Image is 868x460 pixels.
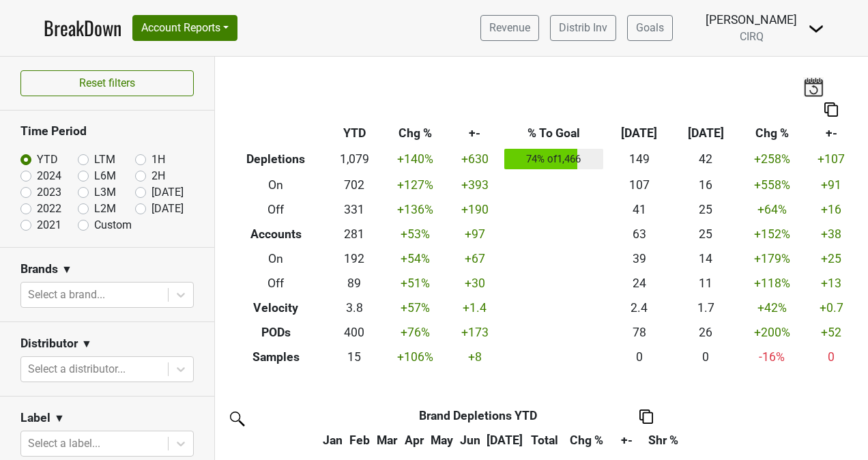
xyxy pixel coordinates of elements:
div: [PERSON_NAME] [706,11,797,29]
th: Jan: activate to sort column ascending [319,428,347,452]
td: +8 [448,345,501,369]
td: 16 [673,173,739,197]
td: +67 [448,246,501,271]
span: CIRQ [740,30,764,43]
label: Custom [94,217,132,233]
a: BreakDown [44,14,121,42]
td: 3.8 [326,296,382,320]
img: last_updated_date [803,77,824,96]
td: 702 [326,173,382,197]
td: +54 % [382,246,448,271]
td: 25 [673,197,739,222]
td: 41 [606,197,672,222]
td: +118 % [739,271,805,296]
label: [DATE] [151,184,184,201]
h3: Brands [20,262,58,276]
td: +51 % [382,271,448,296]
img: Copy to clipboard [824,102,838,117]
label: [DATE] [151,201,184,217]
td: 11 [673,271,739,296]
td: 400 [326,320,382,345]
td: 192 [326,246,382,271]
td: +140 % [382,146,448,173]
td: +173 [448,320,501,345]
td: +200 % [739,320,805,345]
td: +52 [805,320,858,345]
th: Jul: activate to sort column ascending [484,428,527,452]
td: 1,079 [326,146,382,173]
td: +53 % [382,222,448,246]
th: On [225,173,326,197]
th: Accounts [225,222,326,246]
td: 0 [673,345,739,369]
label: 2022 [37,201,61,217]
th: Samples [225,345,326,369]
label: L6M [94,168,116,184]
td: 149 [606,146,672,173]
td: -16 % [739,345,805,369]
th: Total: activate to sort column ascending [526,428,563,452]
label: 2021 [37,217,61,233]
th: +- [805,121,858,146]
span: ▼ [81,336,92,352]
th: Shr %: activate to sort column ascending [643,428,683,452]
button: Reset filters [20,70,194,96]
td: +91 [805,173,858,197]
label: L2M [94,201,116,217]
h3: Time Period [20,124,194,139]
td: +42 % [739,296,805,320]
td: +152 % [739,222,805,246]
td: +190 [448,197,501,222]
th: Brand Depletions YTD [347,403,610,428]
th: Jun: activate to sort column ascending [457,428,484,452]
td: +179 % [739,246,805,271]
label: L3M [94,184,116,201]
th: [DATE] [673,121,739,146]
th: % To Goal [501,121,606,146]
label: 2H [151,168,165,184]
th: YTD [326,121,382,146]
span: ▼ [61,261,72,278]
th: PODs [225,320,326,345]
td: 331 [326,197,382,222]
td: +38 [805,222,858,246]
img: Dropdown Menu [808,20,824,37]
th: Off [225,197,326,222]
td: +136 % [382,197,448,222]
td: +25 [805,246,858,271]
td: +76 % [382,320,448,345]
td: +0.7 [805,296,858,320]
th: On [225,246,326,271]
td: 2.4 [606,296,672,320]
button: Account Reports [132,15,237,41]
th: Chg %: activate to sort column ascending [563,428,610,452]
td: +558 % [739,173,805,197]
label: 2024 [37,168,61,184]
td: +13 [805,271,858,296]
th: Apr: activate to sort column ascending [401,428,428,452]
td: 281 [326,222,382,246]
td: 0 [606,345,672,369]
th: Mar: activate to sort column ascending [373,428,401,452]
td: +106 % [382,345,448,369]
h3: Distributor [20,336,78,351]
h3: Label [20,411,50,425]
td: +64 % [739,197,805,222]
td: +1.4 [448,296,501,320]
td: +97 [448,222,501,246]
td: 1.7 [673,296,739,320]
th: Chg % [382,121,448,146]
th: Off [225,271,326,296]
th: +- [448,121,501,146]
td: +107 [805,146,858,173]
td: 26 [673,320,739,345]
a: Revenue [480,15,539,41]
td: 15 [326,345,382,369]
label: YTD [37,152,58,168]
th: Feb: activate to sort column ascending [347,428,374,452]
td: 63 [606,222,672,246]
td: +258 % [739,146,805,173]
th: &nbsp;: activate to sort column ascending [225,428,319,452]
label: 1H [151,152,165,168]
td: 25 [673,222,739,246]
